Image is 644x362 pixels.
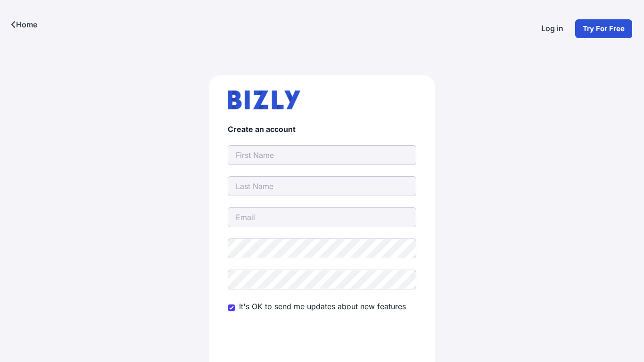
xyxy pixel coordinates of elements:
[575,19,633,39] a: Try For Free
[228,145,416,165] input: First Name
[228,176,416,196] input: Last Name
[228,90,300,109] img: bizly_logo.svg
[534,19,571,39] a: Log in
[239,301,406,312] label: It's OK to send me updates about new features
[228,207,416,227] input: Email
[228,124,416,134] h4: Create an account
